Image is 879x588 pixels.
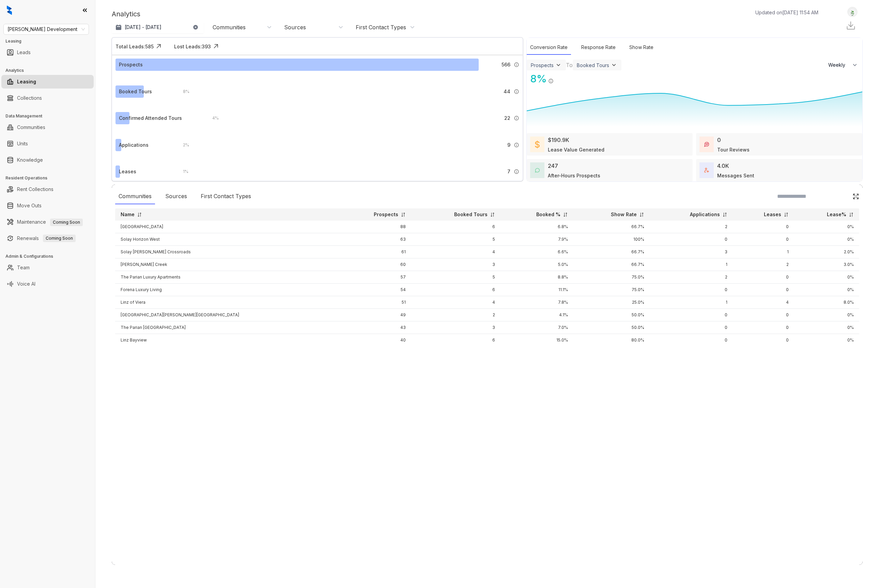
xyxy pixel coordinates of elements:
[794,246,859,258] td: 2.0%
[115,221,338,233] td: [GEOGRAPHIC_DATA]
[5,113,95,119] h3: Data Management
[1,277,94,291] li: Voice AI
[733,309,794,321] td: 0
[717,146,750,153] div: Tour Reviews
[490,212,495,217] img: sorting
[454,211,488,218] p: Booked Tours
[639,212,644,217] img: sorting
[411,258,500,271] td: 3
[531,62,554,68] div: Prospects
[5,253,95,259] h3: Admin & Configurations
[50,219,83,226] span: Coming Soon
[514,142,519,148] img: Info
[17,261,30,274] a: Team
[848,9,857,16] img: UserAvatar
[514,62,519,67] img: Info
[7,5,12,15] img: logo
[411,309,500,321] td: 2
[794,284,859,296] td: 0%
[794,258,859,271] td: 3.0%
[338,221,412,233] td: 88
[176,88,189,95] div: 8 %
[211,41,221,51] img: Click Icon
[527,71,547,86] div: 8 %
[626,40,657,55] div: Show Rate
[690,211,720,218] p: Applications
[115,43,154,50] div: Total Leads: 585
[115,189,155,204] div: Communities
[1,199,94,212] li: Move Outs
[573,258,649,271] td: 66.7%
[338,233,412,246] td: 63
[1,182,94,196] li: Rent Collections
[115,334,338,347] td: Linz Bayview
[115,309,338,321] td: [GEOGRAPHIC_DATA][PERSON_NAME][GEOGRAPHIC_DATA]
[17,46,31,59] a: Leads
[411,233,500,246] td: 5
[717,162,729,170] div: 4.0K
[500,233,574,246] td: 7.9%
[115,321,338,334] td: The Parian [GEOGRAPHIC_DATA]
[17,182,53,196] a: Rent Collections
[115,296,338,309] td: Linz of Viera
[535,140,540,148] img: LeaseValue
[566,61,573,69] div: To
[176,168,188,175] div: 1 %
[717,172,754,179] div: Messages Sent
[17,137,28,150] a: Units
[514,89,519,94] img: Info
[504,114,510,122] span: 22
[500,321,574,334] td: 7.0%
[733,258,794,271] td: 2
[411,221,500,233] td: 6
[17,232,76,245] a: RenewalsComing Soon
[794,334,859,347] td: 0%
[411,334,500,347] td: 6
[555,62,562,68] img: ViewFilterArrow
[824,59,862,71] button: Weekly
[115,271,338,284] td: The Parian Luxury Apartments
[794,221,859,233] td: 0%
[374,211,398,218] p: Prospects
[338,321,412,334] td: 43
[504,88,510,95] span: 44
[733,246,794,258] td: 1
[197,189,255,204] div: First Contact Types
[704,168,709,173] img: TotalFum
[500,271,574,284] td: 8.8%
[338,334,412,347] td: 40
[213,23,246,31] div: Communities
[5,175,95,181] h3: Resident Operations
[548,78,554,84] img: Info
[1,137,94,150] li: Units
[573,246,649,258] td: 66.7%
[794,233,859,246] td: 0%
[115,246,338,258] td: Solay [PERSON_NAME] Crossroads
[794,271,859,284] td: 0%
[500,284,574,296] td: 11.1%
[573,334,649,347] td: 80.0%
[563,212,568,217] img: sorting
[722,212,727,217] img: sorting
[733,221,794,233] td: 0
[764,211,781,218] p: Leases
[535,168,540,173] img: AfterHoursConversations
[115,284,338,296] td: Forena Luxury Living
[162,189,190,204] div: Sources
[827,211,846,218] p: Lease%
[500,246,574,258] td: 6.6%
[112,9,140,19] p: Analytics
[733,296,794,309] td: 4
[717,136,721,144] div: 0
[548,162,558,170] div: 247
[573,271,649,284] td: 75.0%
[119,61,143,68] div: Prospects
[650,258,733,271] td: 1
[500,334,574,347] td: 15.0%
[794,309,859,321] td: 0%
[733,284,794,296] td: 0
[1,261,94,274] li: Team
[577,62,609,68] div: Booked Tours
[733,321,794,334] td: 0
[650,271,733,284] td: 2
